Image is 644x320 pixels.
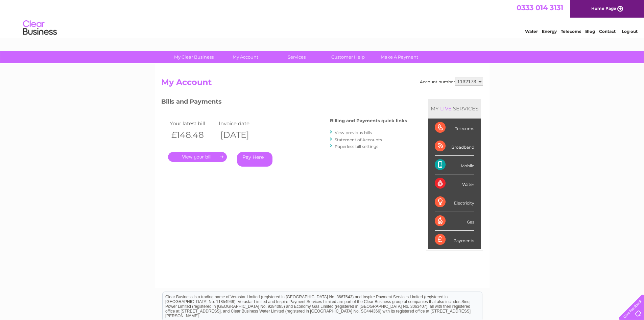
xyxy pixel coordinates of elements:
[435,231,474,249] div: Payments
[23,18,57,38] img: logo.png
[320,51,376,63] a: Customer Help
[622,29,638,34] a: Log out
[168,119,217,128] td: Your latest bill
[435,212,474,231] div: Gas
[435,119,474,137] div: Telecoms
[161,97,407,109] h3: Bills and Payments
[335,144,378,149] a: Paperless bill settings
[599,29,616,34] a: Contact
[217,51,273,63] a: My Account
[335,130,372,135] a: View previous bills
[428,99,481,118] div: MY SERVICES
[269,51,325,63] a: Services
[330,118,407,123] h4: Billing and Payments quick links
[237,152,272,167] a: Pay Here
[439,105,453,112] div: LIVE
[561,29,581,34] a: Telecoms
[542,29,557,34] a: Energy
[525,29,538,34] a: Water
[217,128,266,142] th: [DATE]
[163,4,482,33] div: Clear Business is a trading name of Verastar Limited (registered in [GEOGRAPHIC_DATA] No. 3667643...
[435,137,474,156] div: Broadband
[335,137,382,142] a: Statement of Accounts
[517,3,563,12] a: 0333 014 3131
[372,51,427,63] a: Make A Payment
[585,29,595,34] a: Blog
[168,152,227,162] a: .
[435,174,474,193] div: Water
[166,51,222,63] a: My Clear Business
[435,193,474,212] div: Electricity
[217,119,266,128] td: Invoice date
[161,78,483,90] h2: My Account
[435,156,474,174] div: Mobile
[420,78,483,86] div: Account number
[168,128,217,142] th: £148.48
